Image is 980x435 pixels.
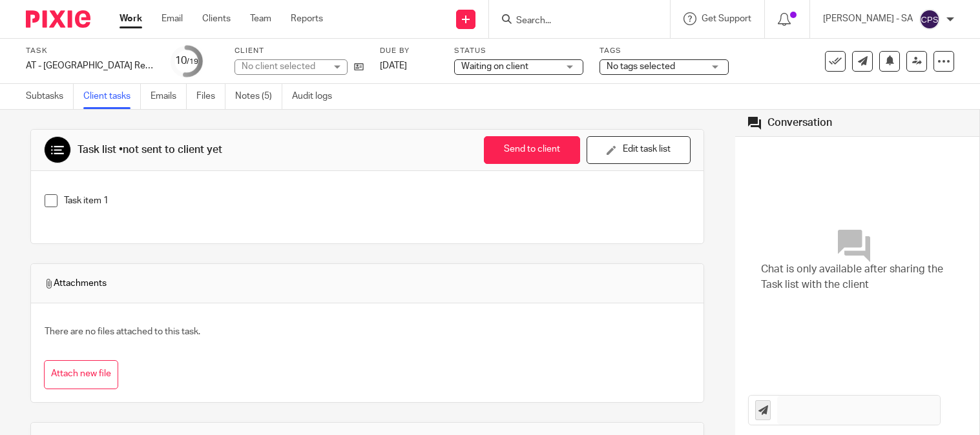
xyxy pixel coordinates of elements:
i: Open client page [354,62,364,72]
a: Audit logs [292,84,342,109]
label: Status [454,46,583,56]
img: Pixie [26,10,90,28]
label: Tags [599,46,729,56]
button: Snooze task [879,51,900,72]
div: AT - [GEOGRAPHIC_DATA] Return - PE [DATE] [26,59,155,72]
p: [PERSON_NAME] - SA [823,12,913,25]
a: Send new email to M167 - RAMZAN MIAH [852,51,873,72]
a: Emails [151,84,187,109]
span: Chat is only available after sharing the Task list with the client [761,262,954,292]
span: There are no files attached to this task. [45,327,200,336]
a: Client tasks [83,84,141,109]
div: Conversation [767,116,832,130]
span: not sent to client yet [123,145,222,155]
span: Get Support [702,14,751,23]
label: Due by [380,46,438,56]
a: Reassign task [906,51,927,72]
input: Search [515,15,631,27]
a: Notes (5) [235,84,282,109]
span: No tags selected [607,62,675,71]
a: Work [120,12,142,25]
a: Team [250,12,271,25]
span: Attachments [44,277,107,290]
a: Files [196,84,225,109]
small: /19 [187,58,198,65]
span: [DATE] [380,61,407,70]
p: Task item 1 [64,194,690,207]
a: Clients [202,12,231,25]
label: Task [26,46,155,56]
button: Edit task list [587,136,691,164]
label: Client [235,46,364,56]
img: svg%3E [919,9,940,30]
a: Email [162,12,183,25]
div: Task list • [78,143,222,157]
div: No client selected [242,60,326,73]
a: Reports [291,12,323,25]
div: AT - SA Return - PE 05-04-2025 [26,59,155,72]
a: Subtasks [26,84,74,109]
button: Send to client [484,136,580,164]
div: 10 [175,54,198,68]
button: Attach new file [44,360,118,389]
span: Waiting on client [461,62,528,71]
